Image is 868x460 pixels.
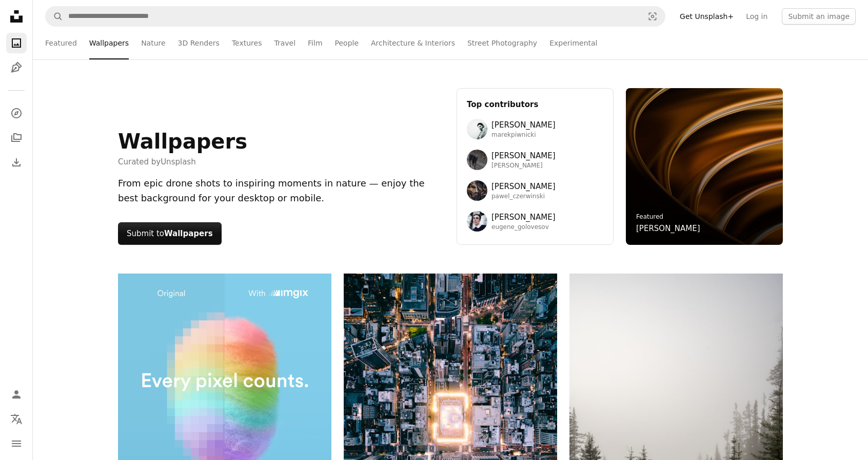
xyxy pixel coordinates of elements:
a: Illustrations [6,57,27,78]
a: Photos [6,33,27,53]
a: Tall evergreen trees shrouded in dense fog. [569,429,783,438]
a: Avatar of user Eugene Golovesov[PERSON_NAME]eugene_golovesov [467,211,603,232]
button: Menu [6,433,27,454]
img: Avatar of user Eugene Golovesov [467,211,487,232]
button: Visual search [640,7,665,26]
a: Avatar of user Marek Piwnicki[PERSON_NAME]marekpiwnicki [467,119,603,139]
button: Submit toWallpapers [118,222,222,245]
a: Featured [636,213,663,220]
h3: Top contributors [467,98,603,111]
a: Street Photography [467,27,537,59]
button: Search Unsplash [46,7,63,26]
a: Log in / Sign up [6,384,27,405]
a: Get Unsplash+ [674,8,740,25]
a: Aerial view of a brightly lit city at dusk. [344,411,557,420]
a: Avatar of user Wolfgang Hasselmann[PERSON_NAME][PERSON_NAME] [467,150,603,170]
a: [PERSON_NAME] [636,222,700,235]
a: 3D Renders [178,27,220,59]
a: Nature [141,27,165,59]
a: People [335,27,359,59]
button: Language [6,409,27,429]
a: Log in [740,8,774,25]
span: [PERSON_NAME] [491,162,556,170]
a: Explore [6,103,27,123]
a: Architecture & Interiors [371,27,455,59]
a: Download History [6,152,27,173]
a: Collections [6,128,27,148]
span: [PERSON_NAME] [491,150,556,162]
a: Film [308,27,322,59]
a: Unsplash [161,157,196,166]
div: From epic drone shots to inspiring moments in nature — enjoy the best background for your desktop... [118,176,444,206]
img: Avatar of user Wolfgang Hasselmann [467,150,487,170]
span: pawel_czerwinski [491,193,556,201]
a: Experimental [549,27,597,59]
a: Textures [232,27,262,59]
img: Avatar of user Pawel Czerwinski [467,180,487,201]
strong: Wallpapers [164,229,213,238]
span: eugene_golovesov [491,223,556,232]
span: Curated by [118,156,247,168]
h1: Wallpapers [118,129,247,154]
a: Featured [45,27,77,59]
a: Avatar of user Pawel Czerwinski[PERSON_NAME]pawel_czerwinski [467,180,603,201]
span: [PERSON_NAME] [491,119,556,131]
a: Travel [274,27,295,59]
img: Avatar of user Marek Piwnicki [467,119,487,139]
button: Submit an image [782,8,856,25]
form: Find visuals sitewide [45,6,665,27]
span: [PERSON_NAME] [491,211,556,223]
span: marekpiwnicki [491,131,556,139]
span: [PERSON_NAME] [491,180,556,193]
